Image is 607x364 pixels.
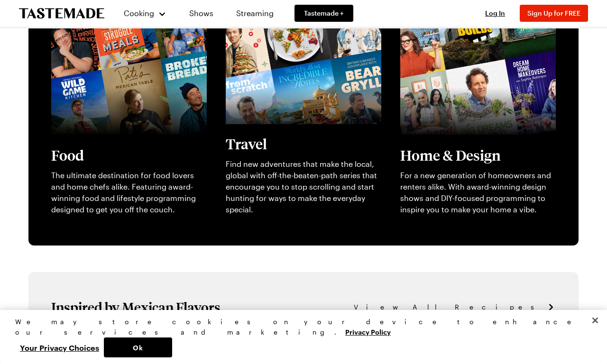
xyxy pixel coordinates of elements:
button: Your Privacy Choices [15,337,104,357]
button: Ok [104,337,172,357]
h1: Inspired by Mexican Flavors [51,299,221,316]
button: Sign Up for FREE [520,5,588,22]
button: Log In [476,9,514,18]
span: Sign Up for FREE [527,9,580,17]
button: Close [585,310,606,331]
span: Cooking [124,9,154,18]
a: To Tastemade Home Page [19,8,104,19]
span: Log In [485,9,505,17]
span: View All Recipes [354,302,544,312]
button: Cooking [123,2,166,25]
a: Tastemade + [294,5,353,22]
a: More information about your privacy, opens in a new tab [345,327,391,336]
span: Tastemade + [304,9,344,18]
div: Privacy [15,317,584,357]
a: View All Recipes [354,302,556,312]
div: We may store cookies on your device to enhance our services and marketing. [15,317,584,337]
